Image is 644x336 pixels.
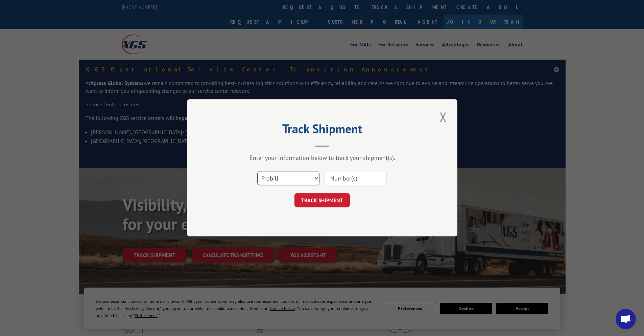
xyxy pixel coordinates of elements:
[616,309,636,329] a: Open chat
[221,124,424,137] h2: Track Shipment
[221,154,424,162] div: Enter your information below to track your shipment(s).
[437,108,449,126] button: Close modal
[294,193,350,208] button: TRACK SHIPMENT
[325,171,387,186] input: Number(s)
